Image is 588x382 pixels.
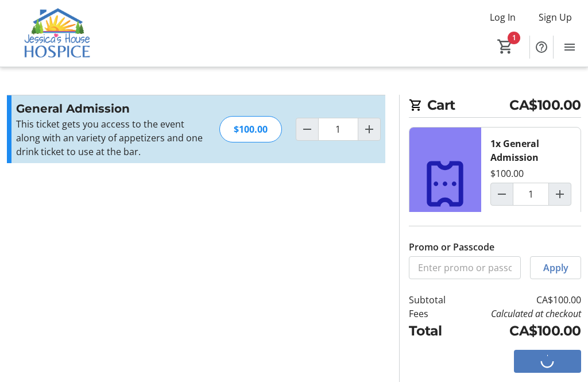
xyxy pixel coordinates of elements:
div: $100.00 [219,116,282,142]
td: CA$100.00 [459,321,581,341]
td: CA$100.00 [459,293,581,307]
button: Log In [481,8,525,26]
button: Decrement by one [491,183,513,205]
td: Subtotal [409,293,459,307]
button: Increment by one [358,118,380,140]
button: Sign Up [529,8,581,26]
button: Menu [558,36,581,59]
label: Promo or Passcode [409,240,494,254]
input: General Admission Quantity [318,118,358,141]
span: Log In [490,10,516,24]
div: $100.00 [490,167,524,180]
td: Calculated at checkout [459,307,581,321]
button: Decrement by one [296,118,318,140]
span: Sign Up [539,10,572,24]
td: Total [409,321,459,341]
div: 1x General Admission [490,137,571,164]
span: CA$100.00 [509,95,581,115]
h2: Cart [409,95,581,118]
span: Apply [543,261,568,275]
button: Increment by one [549,183,571,205]
img: Jessica's House Hospice's Logo [7,5,109,62]
input: Enter promo or passcode [409,256,521,279]
p: This ticket gets you access to the event along with an variety of appetizers and one drink ticket... [16,117,206,159]
button: Help [530,36,553,59]
button: Apply [530,256,581,279]
input: General Admission Quantity [513,183,549,206]
button: Cart [495,36,516,57]
h3: General Admission [16,100,206,117]
button: Remove [490,208,554,231]
td: Fees [409,307,459,321]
